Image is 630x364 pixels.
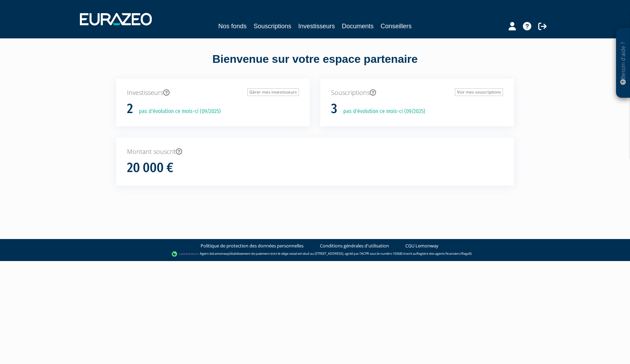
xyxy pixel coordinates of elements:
[127,147,503,156] p: Montant souscrit
[80,13,152,25] img: 1732889491-logotype_eurazeo_blanc_rvb.png
[405,243,438,249] a: CGU Lemonway
[127,102,133,116] h1: 2
[213,251,229,256] a: Lemonway
[338,107,425,116] p: pas d'évolution ce mois-ci (09/2025)
[320,243,389,249] a: Conditions générales d'utilisation
[172,251,198,258] img: logo-lemonway.png
[134,107,221,116] p: pas d'évolution ce mois-ci (09/2025)
[127,88,299,97] p: Investisseurs
[111,51,519,79] div: Bienvenue sur votre espace partenaire
[247,88,299,96] a: Gérer mes investisseurs
[7,251,623,258] div: - Agent de (établissement de paiement dont le siège social est situé au [STREET_ADDRESS], agréé p...
[201,243,303,249] a: Politique de protection des données personnelles
[298,21,335,31] a: Investisseurs
[331,102,337,116] h1: 3
[218,21,247,31] a: Nos fonds
[342,21,374,31] a: Documents
[619,32,627,95] p: Besoin d'aide ?
[417,251,472,256] a: Registre des agents financiers (Regafi)
[331,88,503,97] p: Souscriptions
[455,88,503,96] a: Voir mes souscriptions
[254,21,291,31] a: Souscriptions
[127,161,173,175] h1: 20 000 €
[381,21,412,31] a: Conseillers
